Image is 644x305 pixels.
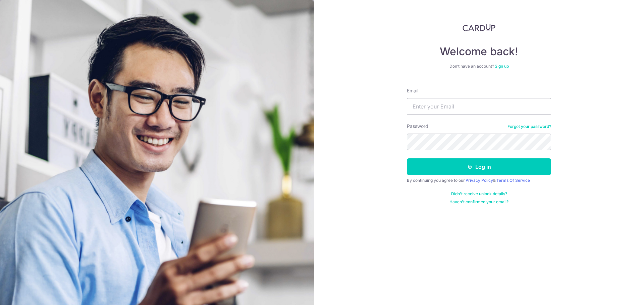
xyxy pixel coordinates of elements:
[451,191,507,197] a: Didn't receive unlock details?
[407,158,551,175] button: Log in
[407,123,428,130] label: Password
[407,64,551,69] div: Don’t have an account?
[407,87,418,94] label: Email
[496,178,530,183] a: Terms Of Service
[463,23,495,31] img: CardUp Logo
[449,199,508,205] a: Haven't confirmed your email?
[407,178,551,183] div: By continuing you agree to our &
[466,178,493,183] a: Privacy Policy
[407,98,551,115] input: Enter your Email
[407,45,551,58] h4: Welcome back!
[507,124,551,129] a: Forgot your password?
[495,64,509,69] a: Sign up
